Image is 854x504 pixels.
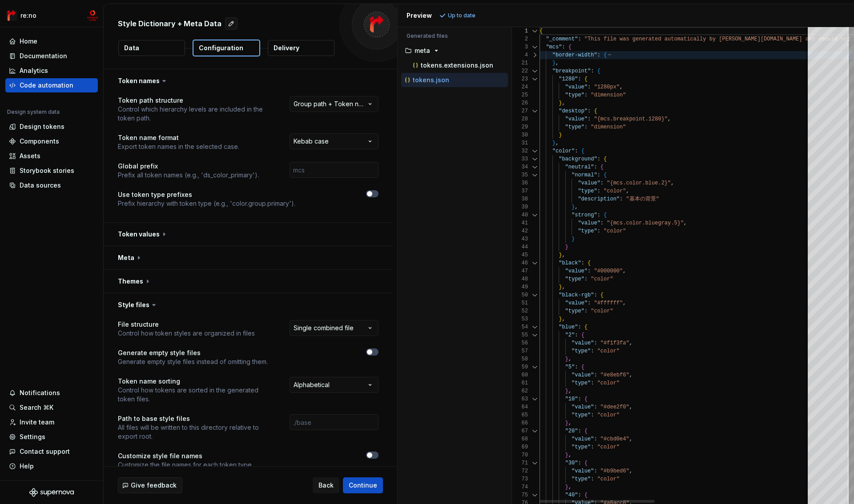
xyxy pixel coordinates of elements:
span: "breakpoint" [552,68,590,74]
span: : [600,220,603,226]
p: Generated files [407,32,503,40]
span: , [562,252,565,258]
span: "value" [572,404,594,410]
span: } [559,284,562,290]
div: 33 [512,155,528,163]
span: "type" [565,92,584,98]
div: Help [20,462,34,471]
div: Notifications [20,388,60,397]
button: Search ⌘K [5,400,98,415]
span: , [575,204,578,210]
span: } [572,236,575,242]
span: , [668,116,671,122]
span: : [578,428,581,434]
div: 35 [512,171,528,179]
span: , [556,60,559,66]
span: "10" [565,396,578,402]
span: "value" [565,300,587,306]
span: : [575,148,578,154]
span: : [597,52,600,58]
button: Notifications [5,386,98,400]
span: : [594,372,597,378]
span: , [620,84,623,90]
span: : [597,212,600,218]
button: Contact support [5,444,98,459]
p: File structure [118,320,255,329]
span: { [604,52,607,58]
a: Documentation [5,49,98,63]
button: Back [313,477,339,493]
span: { [581,364,584,370]
span: : [591,412,594,418]
span: : [575,332,578,338]
div: Click to collapse the range. [529,259,540,267]
div: Click to collapse the range. [529,171,540,179]
img: mc-develop [87,10,98,21]
span: : [594,436,597,442]
span: "dimension" [591,92,626,98]
div: re:no [20,11,36,20]
span: "black" [559,260,581,266]
span: "color" [604,228,626,234]
div: 4 [512,51,528,59]
span: : [600,180,603,186]
div: Click to collapse the range. [529,211,540,219]
p: meta [415,47,430,54]
span: Give feedback [131,481,177,490]
span: : [588,300,591,306]
div: Click to collapse the range. [529,67,540,75]
span: "value" [565,116,587,122]
span: } [552,140,555,146]
div: 49 [512,283,528,291]
svg: Supernova Logo [29,488,74,497]
span: } [565,244,568,250]
div: 56 [512,339,528,347]
span: "type" [572,444,591,450]
span: : [584,276,587,282]
span: { [604,172,607,178]
span: "description" [578,196,620,202]
span: { [594,108,597,114]
span: "color" [591,276,613,282]
p: Control which hierarchy levels are included in the token path. [118,105,274,123]
span: : [588,268,591,274]
span: "color" [597,380,619,386]
span: "blue" [559,324,578,330]
div: Analytics [20,66,48,75]
span: , [629,340,632,346]
span: : [578,36,581,42]
span: "_comment" [546,36,578,42]
div: 38 [512,195,528,203]
span: "#e8ebf6" [600,372,629,378]
button: Give feedback [118,477,182,493]
span: , [684,220,687,226]
div: 42 [512,227,528,235]
a: Design tokens [5,120,98,134]
span: , [568,388,571,394]
span: "value" [572,436,594,442]
span: "value" [578,220,600,226]
div: 65 [512,411,528,419]
img: 4ec385d3-6378-425b-8b33-6545918efdc5.png [6,10,17,21]
p: Up to date [448,12,475,19]
span: , [623,300,626,306]
div: 39 [512,203,528,211]
span: : [594,340,597,346]
p: Export token names in the selected case. [118,142,239,151]
span: , [562,316,565,322]
span: { [597,68,600,74]
button: Help [5,459,98,473]
span: "color" [552,148,574,154]
span: , [626,188,629,194]
span: } [559,252,562,258]
div: Components [20,137,59,146]
div: 24 [512,83,528,91]
span: { [604,212,607,218]
div: 2 [512,35,528,43]
span: Back [318,481,334,490]
div: Click to collapse the range. [529,43,540,51]
div: Invite team [20,418,54,427]
div: 50 [512,291,528,299]
span: : [578,324,581,330]
div: 36 [512,179,528,187]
